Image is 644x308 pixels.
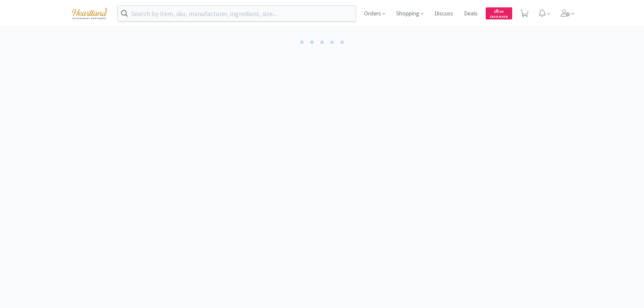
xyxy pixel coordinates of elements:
[432,11,456,17] a: Discuss
[494,8,503,14] span: 0
[486,4,512,22] a: $0.00Cash Back
[498,9,503,14] span: . 00
[118,6,356,21] input: Search by item, sku, manufacturer, ingredient, size...
[490,15,508,19] span: Cash Back
[494,9,496,14] span: $
[461,11,480,17] a: Deals
[67,4,112,22] img: cad7bdf275c640399d9c6e0c56f98fd2_10.png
